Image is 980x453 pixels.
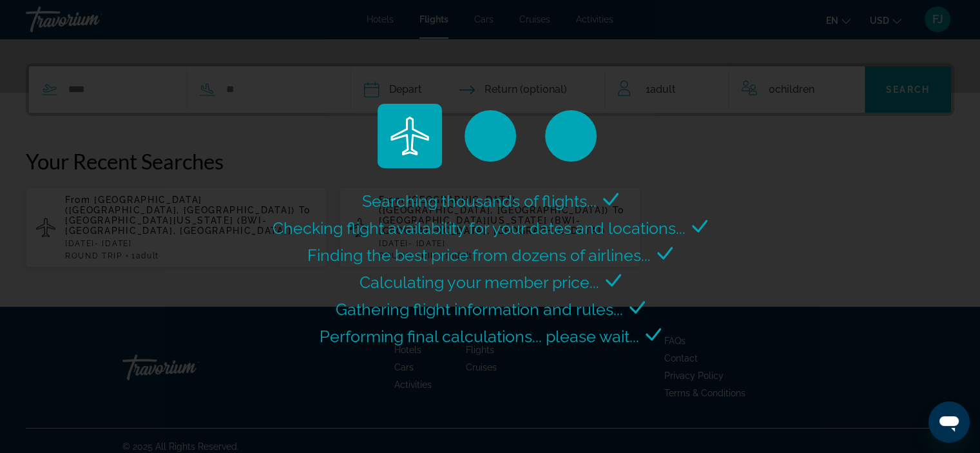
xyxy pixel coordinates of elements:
[307,246,651,265] span: Finding the best price from dozens of airlines...
[360,273,599,292] span: Calculating your member price...
[320,327,639,346] span: Performing final calculations... please wait...
[273,218,686,238] span: Checking flight availability for your dates and locations...
[362,191,597,211] span: Searching thousands of flights...
[336,300,623,319] span: Gathering flight information and rules...
[928,401,970,443] iframe: Button to launch messaging window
